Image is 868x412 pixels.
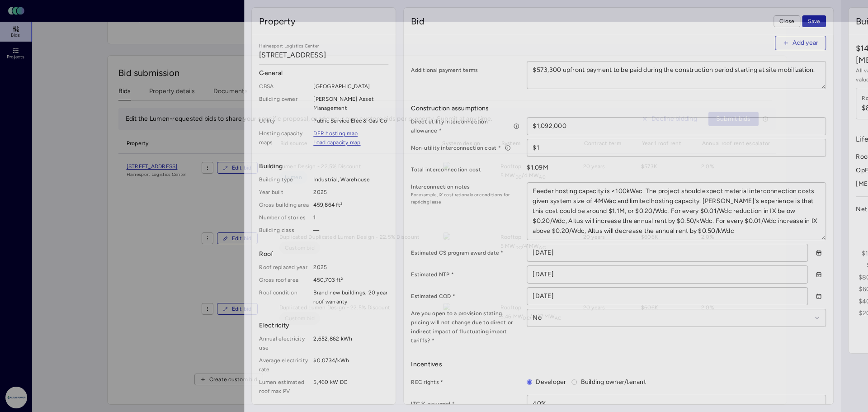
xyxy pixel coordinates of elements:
[411,360,826,369] span: Incentives
[259,50,388,61] span: [STREET_ADDRESS]
[259,82,310,91] span: CBSA
[259,288,310,306] span: Roof condition
[532,377,566,387] label: Developer
[259,175,310,184] span: Building type
[774,15,800,27] button: Close
[779,17,794,26] span: Close
[259,116,310,125] span: Utility
[411,104,826,114] span: Construction assumptions
[802,15,826,27] button: Save
[411,191,519,206] span: For example, IX cost rationale or conditions for repricing lease
[259,356,310,374] span: Average electricity rate
[793,38,818,48] span: Add year
[259,334,310,352] span: Annual electricity use
[411,248,519,257] label: Estimated CS program award date *
[313,263,388,272] span: 2025
[313,95,388,113] span: [PERSON_NAME] Asset Management
[808,17,820,26] span: Save
[527,62,826,89] textarea: $573,300 upfront payment to be paid during the construction period starting at site mobilization.
[313,82,388,91] span: [GEOGRAPHIC_DATA]
[411,182,519,191] label: Interconnection notes
[313,138,360,147] a: Load capacity map
[411,66,519,75] label: Additional payment terms
[313,356,388,374] span: $0.0734/kWh
[259,68,388,78] span: General
[313,200,388,209] span: 459,864 ft²
[259,249,388,259] span: Roof
[411,165,519,174] label: Total interconnection cost
[313,213,388,222] span: 1
[259,188,310,197] span: Year built
[411,270,519,279] label: Estimated NTP *
[259,275,310,284] span: Gross roof area
[259,378,310,396] span: Lumen estimated roof max PV
[259,43,388,50] span: Hainesport Logistics Center
[411,399,519,408] label: ITC % assumed *
[259,15,296,28] span: Property
[313,378,388,396] span: 5,460 kW DC
[313,175,388,184] span: Industrial, Warehouse
[411,309,519,345] label: Are you open to a provision stating pricing will not change due to direct or indirect impact of f...
[313,226,388,235] span: —
[527,118,826,135] input: Max without reprice
[527,139,826,156] input: $____
[259,213,310,222] span: Number of stories
[313,129,358,138] a: DER hosting map
[411,378,519,387] label: REC rights *
[313,116,388,125] span: Public Service Elec & Gas Co
[527,183,826,240] textarea: Feeder hosting capacity is <100kWac. The project should expect material interconnection costs giv...
[577,377,646,387] label: Building owner/tenant
[313,334,388,352] span: 2,652,862 kWh
[313,275,388,284] span: 450,703 ft²
[259,226,310,235] span: Building class
[313,288,388,306] span: Brand new buildings, 20 year roof warranty
[259,129,310,147] span: Hosting capacity maps
[259,95,310,113] span: Building owner
[411,143,519,152] label: Non-utility interconnection cost *
[313,188,388,197] span: 2025
[411,15,424,28] span: Bid
[411,117,519,135] label: Direct utility interconnection allowance *
[527,161,826,175] div: $1.09M
[775,36,826,50] button: Add year
[259,321,388,331] span: Electricity
[259,263,310,272] span: Roof replaced year
[411,292,519,301] label: Estimated COD *
[259,161,388,171] span: Building
[259,200,310,209] span: Gross building area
